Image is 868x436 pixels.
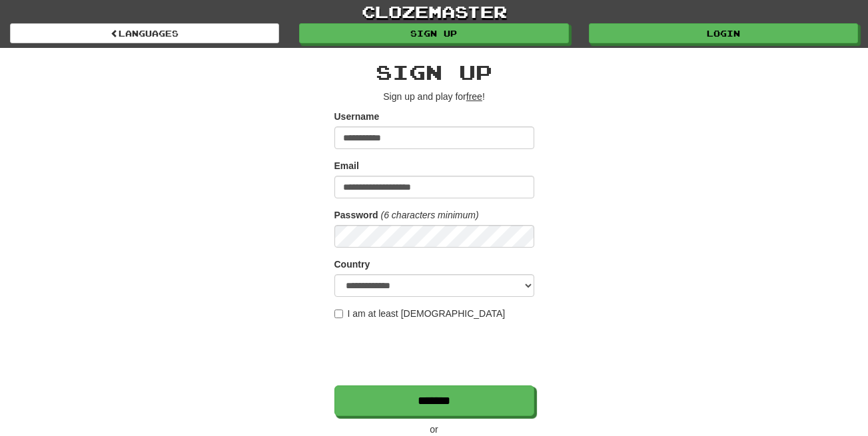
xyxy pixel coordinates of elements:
[381,210,479,220] em: (6 characters minimum)
[334,307,506,320] label: I am at least [DEMOGRAPHIC_DATA]
[299,23,568,43] a: Sign up
[334,310,343,318] input: I am at least [DEMOGRAPHIC_DATA]
[334,258,370,271] label: Country
[10,23,279,43] a: Languages
[334,159,359,172] label: Email
[589,23,858,43] a: Login
[334,61,534,83] h2: Sign up
[334,90,534,103] p: Sign up and play for !
[334,423,534,436] p: or
[334,327,537,379] iframe: reCAPTCHA
[334,208,378,222] label: Password
[334,110,380,123] label: Username
[466,91,482,102] u: free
